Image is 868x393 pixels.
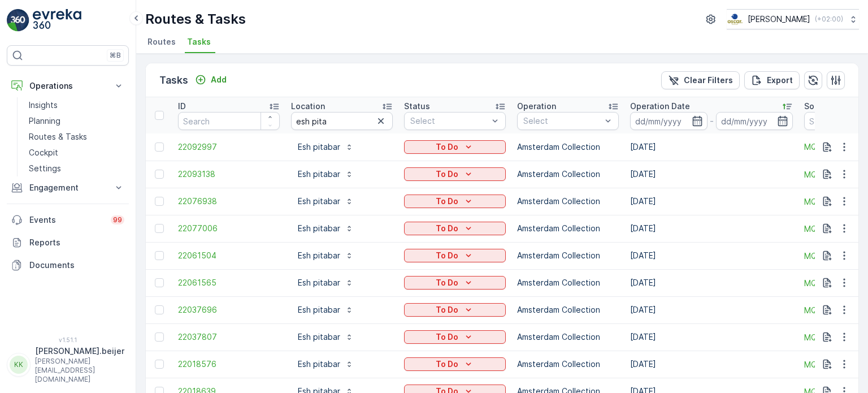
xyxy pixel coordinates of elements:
[727,13,743,25] img: basis-logo_rgb2x.png
[24,161,129,176] a: Settings
[155,170,164,179] div: Toggle Row Selected
[178,304,280,316] span: 22037696
[291,138,361,156] button: Esh pitabar
[661,71,740,89] button: Clear Filters
[298,141,340,153] p: Esh pitabar
[298,223,340,234] p: Esh pitabar
[744,71,800,89] button: Export
[291,355,361,373] button: Esh pitabar
[517,331,619,343] p: Amsterdam Collection
[624,215,798,242] td: [DATE]
[298,250,340,261] p: Esh pitabar
[436,141,458,153] p: To Do
[35,346,124,357] p: [PERSON_NAME].beijer
[7,75,129,97] button: Operations
[29,163,61,174] p: Settings
[7,254,129,277] a: Documents
[404,140,506,154] button: To Do
[211,74,227,85] p: Add
[113,215,122,224] p: 99
[630,112,708,130] input: dd/mm/yyyy
[155,197,164,206] div: Toggle Row Selected
[178,277,280,288] span: 22061565
[7,176,129,199] button: Engagement
[29,131,87,142] p: Routes & Tasks
[29,260,124,271] p: Documents
[517,141,619,153] p: Amsterdam Collection
[404,101,430,112] p: Status
[24,129,129,145] a: Routes & Tasks
[748,14,810,25] p: [PERSON_NAME]
[804,101,832,112] p: Source
[410,115,488,127] p: Select
[291,192,361,210] button: Esh pitabar
[624,161,798,188] td: [DATE]
[404,195,506,208] button: To Do
[155,224,164,233] div: Toggle Row Selected
[29,182,106,193] p: Engagement
[404,330,506,344] button: To Do
[404,276,506,290] button: To Do
[291,112,393,130] input: Search
[716,112,793,130] input: dd/mm/yyyy
[684,75,733,86] p: Clear Filters
[29,80,106,92] p: Operations
[178,101,186,112] p: ID
[35,357,124,384] p: [PERSON_NAME][EMAIL_ADDRESS][DOMAIN_NAME]
[815,15,843,24] p: ( +02:00 )
[7,336,129,343] span: v 1.51.1
[624,296,798,323] td: [DATE]
[436,277,458,288] p: To Do
[7,231,129,254] a: Reports
[436,331,458,343] p: To Do
[24,113,129,129] a: Planning
[29,100,58,111] p: Insights
[155,332,164,342] div: Toggle Row Selected
[24,145,129,161] a: Cockpit
[298,331,340,343] p: Esh pitabar
[178,359,280,370] a: 22018576
[436,250,458,261] p: To Do
[29,147,58,158] p: Cockpit
[110,51,121,60] p: ⌘B
[624,351,798,378] td: [DATE]
[436,304,458,316] p: To Do
[517,277,619,288] p: Amsterdam Collection
[291,301,361,319] button: Esh pitabar
[145,10,246,28] p: Routes & Tasks
[7,9,29,32] img: logo
[523,115,601,127] p: Select
[624,242,798,269] td: [DATE]
[190,73,231,87] button: Add
[178,112,280,130] input: Search
[624,188,798,215] td: [DATE]
[404,249,506,262] button: To Do
[29,214,104,226] p: Events
[291,165,361,183] button: Esh pitabar
[155,305,164,314] div: Toggle Row Selected
[404,222,506,235] button: To Do
[517,359,619,370] p: Amsterdam Collection
[436,169,458,180] p: To Do
[24,97,129,113] a: Insights
[155,278,164,287] div: Toggle Row Selected
[436,223,458,234] p: To Do
[155,251,164,260] div: Toggle Row Selected
[33,9,81,32] img: logo_light-DOdMpM7g.png
[517,304,619,316] p: Amsterdam Collection
[178,196,280,207] a: 22076938
[624,269,798,296] td: [DATE]
[291,328,361,346] button: Esh pitabar
[178,331,280,343] a: 22037807
[517,101,556,112] p: Operation
[178,141,280,153] a: 22092997
[178,169,280,180] a: 22093138
[159,72,188,88] p: Tasks
[178,250,280,261] a: 22061504
[178,223,280,234] a: 22077006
